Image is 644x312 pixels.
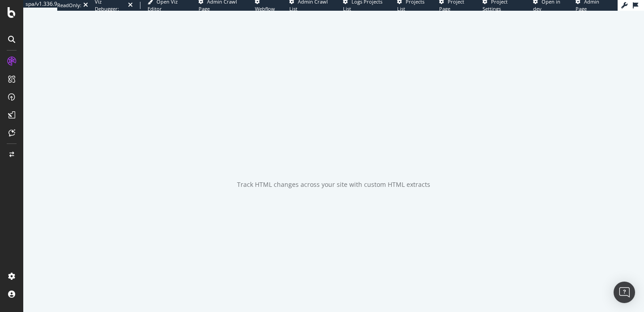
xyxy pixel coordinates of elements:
[301,134,366,166] div: animation
[237,180,430,189] div: Track HTML changes across your site with custom HTML extracts
[614,282,635,303] div: Open Intercom Messenger
[57,2,81,9] div: ReadOnly:
[255,5,275,12] span: Webflow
